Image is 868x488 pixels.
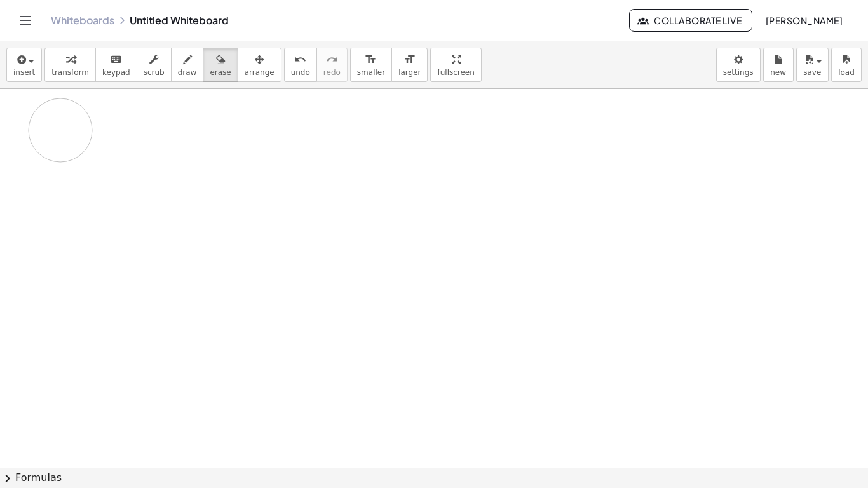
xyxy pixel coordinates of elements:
[44,48,96,82] button: transform
[326,52,338,67] i: redo
[723,68,754,77] span: settings
[291,68,310,77] span: undo
[629,9,752,32] button: Collaborate Live
[398,68,421,77] span: larger
[13,68,35,77] span: insert
[284,48,317,82] button: undoundo
[210,68,231,77] span: erase
[765,15,843,26] span: [PERSON_NAME]
[838,68,855,77] span: load
[716,48,761,82] button: settings
[102,68,130,77] span: keypad
[203,48,238,82] button: erase
[323,68,341,77] span: redo
[316,48,348,82] button: redoredo
[110,52,122,67] i: keyboard
[755,9,853,32] button: [PERSON_NAME]
[796,48,829,82] button: save
[238,48,281,82] button: arrange
[403,52,416,67] i: format_size
[350,48,392,82] button: format_sizesmaller
[294,52,306,67] i: undo
[430,48,481,82] button: fullscreen
[365,52,377,67] i: format_size
[178,68,197,77] span: draw
[391,48,428,82] button: format_sizelarger
[640,15,742,26] span: Collaborate Live
[171,48,204,82] button: draw
[51,14,114,27] a: Whiteboards
[6,48,42,82] button: insert
[15,10,36,30] button: Toggle navigation
[137,48,172,82] button: scrub
[831,48,862,82] button: load
[144,68,165,77] span: scrub
[357,68,385,77] span: smaller
[437,68,474,77] span: fullscreen
[95,48,137,82] button: keyboardkeypad
[51,68,89,77] span: transform
[770,68,786,77] span: new
[803,68,821,77] span: save
[245,68,275,77] span: arrange
[763,48,794,82] button: new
